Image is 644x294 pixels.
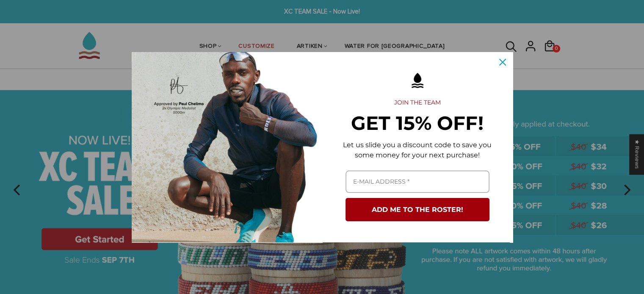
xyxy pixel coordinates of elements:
button: ADD ME TO THE ROSTER! [345,198,489,221]
input: Email field [345,170,489,193]
strong: GET 15% OFF! [351,111,484,135]
p: Let us slide you a discount code to save you some money for your next purchase! [336,140,499,160]
h2: JOIN THE TEAM [336,99,499,107]
svg: close icon [499,59,506,66]
button: Close [492,52,513,72]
